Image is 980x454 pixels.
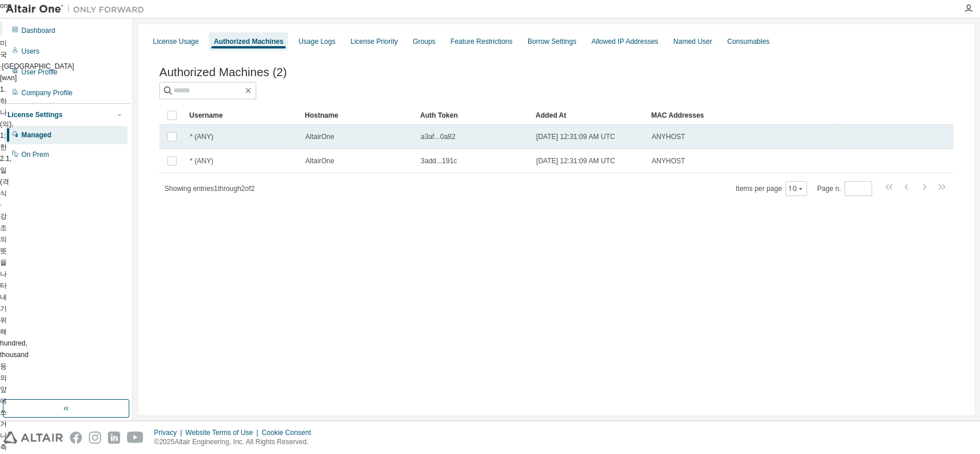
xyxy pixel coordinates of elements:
div: On Prem [21,150,49,159]
button: 10 [788,184,804,193]
span: * (ANY) [190,132,214,141]
span: * (ANY) [190,156,214,166]
div: Feature Restrictions [451,37,513,46]
img: youtube.svg [127,432,144,444]
div: Groups [413,37,435,46]
img: linkedin.svg [108,432,120,444]
div: Auth Token [420,106,526,125]
div: License Priority [350,37,398,46]
span: Page n. [817,181,872,196]
div: Username [189,106,296,125]
span: Authorized Machines (2) [159,66,287,79]
span: [DATE] 12:31:09 AM UTC [536,156,615,166]
img: facebook.svg [70,432,82,444]
div: Managed [21,130,51,140]
span: ANYHOST [652,132,685,141]
img: Altair One [6,3,150,15]
div: License Settings [8,110,62,119]
div: Dashboard [21,26,55,35]
span: AltairOne [305,132,334,141]
div: Users [21,47,39,56]
div: Consumables [727,37,769,46]
div: Website Terms of Use [185,428,261,437]
span: [DATE] 12:31:09 AM UTC [536,132,615,141]
div: Added At [536,106,642,125]
div: Named User [673,37,712,46]
div: Borrow Settings [528,37,577,46]
p: © 2025 Altair Engineering, Inc. All Rights Reserved. [154,437,318,447]
div: Usage Logs [298,37,335,46]
img: instagram.svg [89,432,101,444]
div: User Profile [21,67,58,77]
span: Items per page [736,181,807,196]
div: Authorized Machines [214,37,283,46]
span: AltairOne [305,156,334,166]
div: MAC Addresses [651,106,832,125]
div: Privacy [154,428,185,437]
div: Allowed IP Addresses [592,37,659,46]
div: Hostname [305,106,411,125]
span: a3af...0a82 [421,132,455,141]
div: Cookie Consent [261,428,317,437]
span: Showing entries 1 through 2 of 2 [164,185,255,193]
img: altair_logo.svg [3,432,63,444]
span: 3add...191c [421,156,457,166]
div: License Usage [153,37,199,46]
span: ANYHOST [652,156,685,166]
div: Company Profile [21,88,73,97]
